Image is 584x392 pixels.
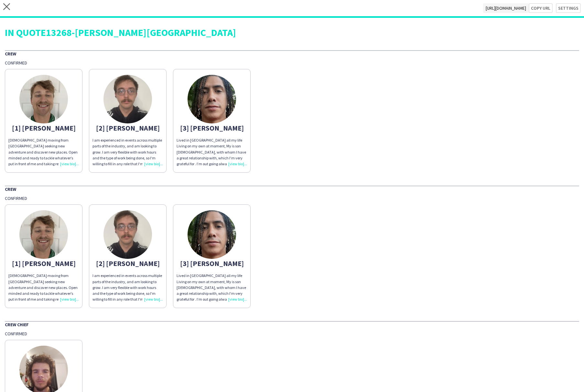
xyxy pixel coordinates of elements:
div: Crew Chief [5,321,579,328]
img: thumb-6824cd96438b2.jpg [103,210,152,259]
div: [3] [PERSON_NAME] [177,260,247,266]
div: I am experienced in events across multiple parts of the industry, and am looking to grow. I am ve... [92,273,163,302]
div: Confirmed [5,331,579,337]
span: [URL][DOMAIN_NAME] [483,3,529,13]
img: thumb-682ff517bdab0.jpeg [19,210,68,259]
img: thumb-6824cd96438b2.jpg [103,75,152,123]
div: Lived in [GEOGRAPHIC_DATA] all my life Living on my own at moment, My is son [DEMOGRAPHIC_DATA], ... [177,137,247,167]
div: IN QUOTE13268-[PERSON_NAME][GEOGRAPHIC_DATA] [5,28,579,37]
div: [DEMOGRAPHIC_DATA] moving from [GEOGRAPHIC_DATA] seeking new adventure and discover new places. O... [8,137,79,167]
div: Lived in [GEOGRAPHIC_DATA] all my life Living on my own at moment, My is son [DEMOGRAPHIC_DATA], ... [177,273,247,302]
div: I am experienced in events across multiple parts of the industry, and am looking to grow. I am ve... [92,137,163,167]
div: Crew [5,186,579,192]
div: Crew [5,50,579,57]
div: [1] [PERSON_NAME] [8,260,79,266]
img: thumb-6728dc96991c9.jpeg [188,75,236,123]
img: thumb-6728dc96991c9.jpeg [188,210,236,259]
div: [DEMOGRAPHIC_DATA] moving from [GEOGRAPHIC_DATA] seeking new adventure and discover new places. O... [8,273,79,302]
div: [2] [PERSON_NAME] [92,125,163,131]
div: [2] [PERSON_NAME] [92,260,163,266]
div: Confirmed [5,195,579,201]
button: Settings [556,3,581,13]
div: [3] [PERSON_NAME] [177,125,247,131]
img: thumb-682ff517bdab0.jpeg [19,75,68,123]
button: Copy url [529,3,553,13]
div: [1] [PERSON_NAME] [8,125,79,131]
div: Confirmed [5,60,579,66]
